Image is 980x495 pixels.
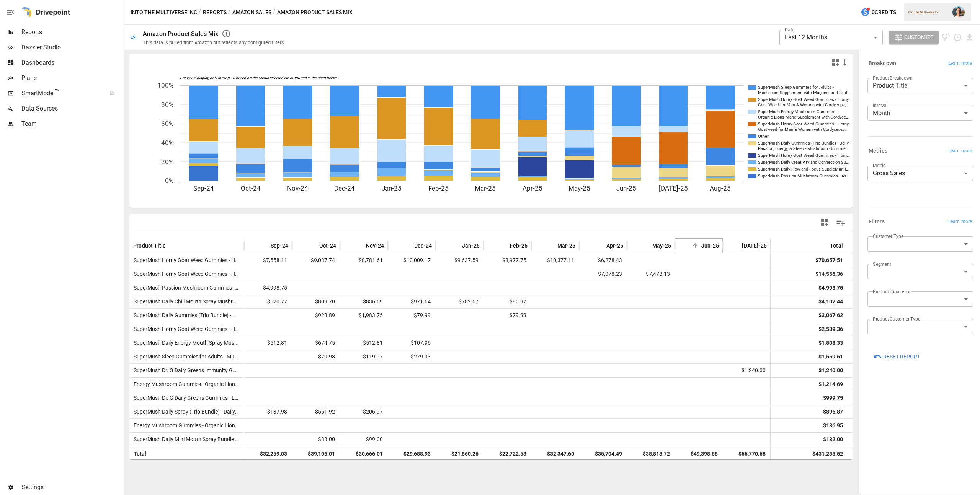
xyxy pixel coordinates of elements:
[439,254,480,267] span: $9,637.59
[334,184,355,192] text: Dec-24
[259,240,270,251] button: Sort
[659,184,688,192] text: [DATE]-25
[818,350,843,363] div: $1,559.61
[742,242,767,249] span: [DATE]-25
[867,78,973,93] div: Product Title
[679,447,719,461] span: $49,398.58
[143,30,219,37] div: Amazon Product Sales Mix
[439,295,480,308] span: $782.67
[296,433,336,446] span: $33.00
[273,8,276,17] div: /
[616,184,636,192] text: Jun-25
[296,254,336,267] span: $9,037.74
[131,326,514,332] span: SuperMush Horny Goat Weed Gummies - Horny Goatweed for Men & Women with Cordyceps, Reishi & Maca ...
[131,271,603,277] span: SuperMush Horny Goat Weed Gummies - Horny Goatweed for Men & Women with Cordyceps, Reishi & Maca ...
[818,281,843,295] div: $4,998.75
[818,336,843,350] div: $1,808.33
[583,267,623,281] span: $7,078.23
[131,340,608,346] span: SuperMush Daily Energy Mouth Spray Mushroom Supplement | Lions Mane & Cordyceps Mixed Mushrooms E...
[296,336,336,350] span: $674.75
[344,350,384,363] span: $119.97
[392,295,432,308] span: $971.64
[296,405,336,418] span: $551.92
[785,26,794,33] label: Date
[382,184,402,192] text: Jan-25
[228,8,231,17] div: /
[815,254,843,267] div: $70,657.51
[889,31,939,44] button: Customize
[546,240,557,251] button: Sort
[606,242,623,249] span: Apr-25
[873,162,885,169] label: Metric
[948,218,972,226] span: Learn more
[908,11,948,14] div: Into The Multiverse Inc
[830,243,843,249] div: Total
[344,309,384,322] span: $1,983.75
[129,70,853,208] svg: A chart.
[21,119,122,129] span: Team
[392,350,432,363] span: $279.93
[498,240,509,251] button: Sort
[710,184,731,192] text: Aug-25
[523,184,542,192] text: Apr-25
[21,28,122,37] span: Reports
[232,8,271,17] button: Amazon Sales
[758,174,849,179] text: SuperMush Passion Mushroom Gummies - As…
[344,447,384,461] span: $30,666.01
[487,295,528,308] span: $80.97
[641,240,652,251] button: Sort
[199,8,201,17] div: /
[131,381,606,387] span: Energy Mushroom Gummies - Organic Lions Mane Supplement with Cordyceps, Rhodiola, L-Theanine, Mac...
[758,115,849,120] text: Organic Lions Mane Supplement with Cordyce…
[392,309,432,322] span: $79.99
[414,242,432,249] span: Dec-24
[248,254,288,267] span: $7,558.11
[344,295,384,308] span: $836.69
[758,127,846,132] text: Goatweed for Men & Women with Cordyceps,…
[131,257,604,263] span: SuperMush Horny Goat Weed Gummies - Horny Goat Weed for Men & Women with Cordyceps, Reishi & Maca...
[823,433,843,446] div: $132.00
[869,218,885,226] h6: Filters
[344,405,384,418] span: $206.97
[583,254,623,267] span: $6,278.43
[535,447,575,461] span: $32,347.60
[758,160,849,165] text: SuperMush Daily Creativity and Connection Su…
[165,177,173,184] text: 0%
[161,101,173,108] text: 80%
[131,451,146,457] span: Total
[595,240,606,251] button: Sort
[873,75,913,81] label: Product Breakdown
[815,267,843,281] div: $14,556.36
[392,254,432,267] span: $10,009.17
[167,240,177,251] button: Sort
[131,422,509,428] span: Energy Mushroom Gummies - Organic Lions Mane Supplement with Cordyceps, Rhodiola, L-Theanine, Mac...
[631,447,671,461] span: $38,818.72
[873,288,911,295] label: Product Dimension
[143,40,285,46] div: This data is pulled from Amazon but reflects any configured filters.
[287,184,308,192] text: Nov-24
[21,73,122,83] span: Plans
[867,350,925,363] button: Reset Report
[812,447,843,461] div: $431,235.52
[867,166,973,181] div: Gross Sales
[296,295,336,308] span: $809.70
[248,295,288,308] span: $620.77
[271,242,288,249] span: Sep-24
[296,447,336,461] span: $39,106.01
[818,295,843,308] div: $4,102.44
[948,60,972,67] span: Learn more
[727,446,767,460] span: $24.40
[730,240,741,251] button: Sort
[21,89,101,98] span: SmartModel
[131,409,625,415] span: SuperMush Daily Spray (Trio Bundle) - Daily Energy, Chill, & Immunity Mouth Spray - Mushroom Spra...
[21,43,122,52] span: Dazzler Studio
[823,446,843,460] div: $122.00
[131,285,653,291] span: SuperMush Passion Mushroom Gummies - Ashwagandha Supplements with Cordyceps, Reishi, Maca Root & ...
[690,240,701,251] button: Sort
[867,106,973,121] div: Month
[942,31,951,44] button: View documentation
[319,242,336,249] span: Oct-24
[818,309,843,322] div: $3,067.62
[180,76,338,80] text: For visual display, only the top 10 based on the Metric selected are outputted in the chart below.
[701,242,719,249] span: Jun-25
